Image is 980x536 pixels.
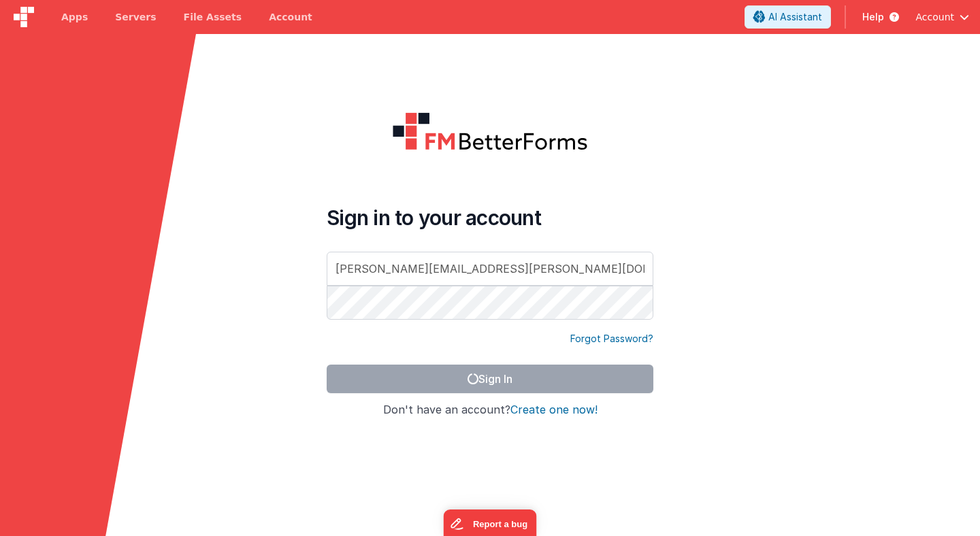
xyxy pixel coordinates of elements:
[184,10,242,24] span: File Assets
[915,10,954,24] span: Account
[510,404,598,416] button: Create one now!
[862,10,884,24] span: Help
[745,5,831,29] button: AI Assistant
[61,10,88,24] span: Apps
[768,10,822,24] span: AI Assistant
[327,252,653,286] input: Email Address
[327,365,653,393] button: Sign In
[327,404,653,416] h4: Don't have an account?
[915,10,969,24] button: Account
[570,332,653,346] a: Forgot Password?
[327,205,653,230] h4: Sign in to your account
[115,10,156,24] span: Servers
